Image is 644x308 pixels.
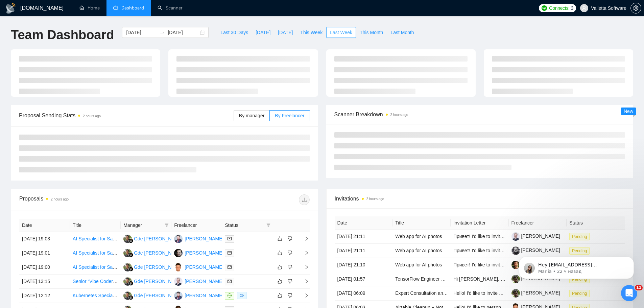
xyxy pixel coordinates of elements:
span: like [278,250,282,256]
span: like [278,264,282,270]
span: eye [240,293,244,298]
button: This Week [296,27,326,38]
button: like [276,277,284,285]
a: [PERSON_NAME] [511,233,560,239]
span: This Month [360,29,383,36]
a: GKGde [PERSON_NAME] [123,278,183,284]
a: GKGde [PERSON_NAME] [123,264,183,269]
a: searchScanner [158,5,183,11]
span: swap-right [160,30,165,35]
span: right [299,265,309,269]
td: [DATE] 06:09 [335,286,393,301]
img: GK [123,249,132,257]
span: New [624,109,633,114]
span: right [299,279,309,284]
a: Senior “Vibe Coder” (React/Node) Expert for Lead-Scanner Project on Base44 [73,279,237,284]
th: Date [19,219,70,232]
td: [DATE] 19:03 [19,232,70,246]
td: [DATE] 21:10 [335,258,393,272]
input: End date [168,29,198,36]
span: Last Week [330,29,352,36]
th: Date [335,216,393,230]
img: logo [5,3,16,14]
a: Web app for AI photos [395,262,442,267]
time: 2 hours ago [390,113,408,117]
span: dislike [288,293,292,298]
button: Last 30 Days [217,27,252,38]
a: Web app for AI photos [395,234,442,239]
div: Gde [PERSON_NAME] [134,235,183,242]
div: [PERSON_NAME] [185,235,223,242]
button: like [276,263,284,271]
th: Freelancer [509,216,567,230]
button: like [276,291,284,300]
th: Title [70,219,121,232]
td: [DATE] 21:11 [335,230,393,244]
span: dislike [288,236,292,241]
th: Manager [121,219,171,232]
div: Gde [PERSON_NAME] [134,278,183,285]
span: Pending [569,233,590,240]
button: dislike [286,291,294,300]
span: Last 30 Days [220,29,248,36]
img: gigradar-bm.png [128,267,133,271]
td: TensorFlow Engineer Needed to Train and Export Model to Core ML [392,272,451,286]
span: right [299,251,309,255]
a: Expert Consultation and Service Deliverables Platform [395,290,509,296]
iframe: Intercom notifications сообщение [509,242,644,290]
img: GK [123,263,132,271]
a: Pending [569,290,592,296]
span: filter [265,220,272,230]
img: gigradar-bm.png [128,295,133,300]
td: Web app for AI photos [392,258,451,272]
input: Start date [126,29,157,36]
span: right [299,236,309,241]
span: setting [631,5,641,11]
a: DS[PERSON_NAME] [174,292,223,298]
button: like [276,249,284,257]
a: AI Specialist for SaaS Application (Azure + Azure OpenAI) [73,264,194,270]
span: right [299,293,309,298]
a: DC[PERSON_NAME] [174,264,223,269]
span: mail [228,265,232,269]
td: AI Specialist for SaaS Application (Azure + Azure OpenAI) [70,246,121,260]
button: dislike [286,277,294,285]
iframe: Intercom live chat [621,285,637,301]
img: gigradar-bm.png [128,253,133,257]
a: GKGde [PERSON_NAME] [123,236,183,241]
button: setting [630,3,641,14]
span: like [278,279,282,284]
span: like [278,236,282,241]
a: AP[PERSON_NAME] [174,250,223,255]
td: [DATE] 13:15 [19,275,70,289]
span: dashboard [113,5,118,10]
span: Status [225,221,263,229]
div: Gde [PERSON_NAME] [134,263,183,271]
a: [PERSON_NAME] [511,290,560,295]
span: [DATE] [256,29,270,36]
div: [PERSON_NAME] [185,278,223,285]
span: filter [165,223,169,227]
img: GK [123,291,132,300]
span: mail [228,251,232,255]
span: Proposal Sending Stats [19,111,234,120]
span: dislike [288,279,292,284]
span: mail [228,237,232,241]
span: Invitations [335,194,625,203]
button: dislike [286,235,294,243]
button: dislike [286,249,294,257]
a: TensorFlow Engineer Needed to Train and Export Model to Core ML [395,276,538,282]
a: Web app for AI photos [395,248,442,253]
a: AI Specialist for SaaS Application (Azure + Azure OpenAI) [73,250,194,256]
th: Freelancer [171,219,222,232]
th: Title [392,216,451,230]
td: [DATE] 12:12 [19,289,70,303]
img: gigradar-bm.png [128,281,133,286]
h1: Team Dashboard [11,27,114,43]
div: [PERSON_NAME] [185,263,223,271]
span: filter [163,220,170,230]
span: 3 [571,4,574,12]
td: Senior “Vibe Coder” (React/Node) Expert for Lead-Scanner Project on Base44 [70,275,121,289]
button: Last Week [326,27,356,38]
